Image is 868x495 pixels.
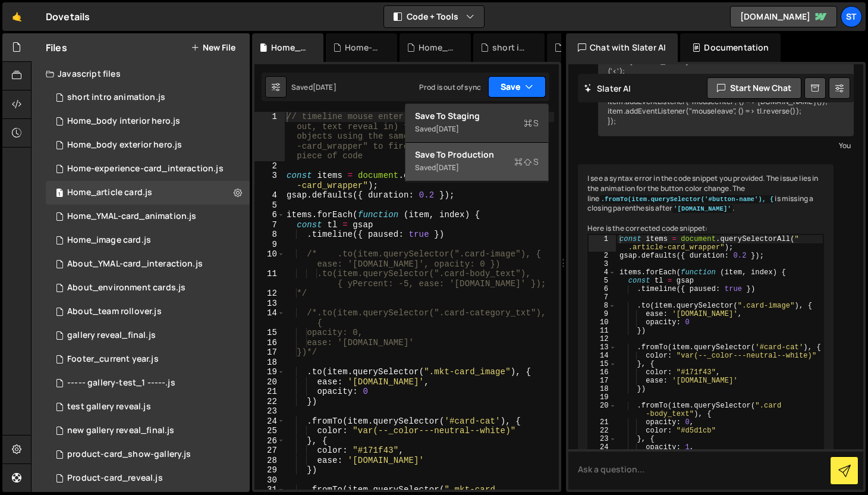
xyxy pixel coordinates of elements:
div: 15113/39522.js [46,276,250,300]
div: Home-experience-card_interaction.js [345,42,383,54]
div: Save to Staging [415,110,539,122]
div: 2 [589,252,616,260]
div: short intro animation.js [67,92,165,103]
div: 1 [589,235,616,252]
div: 23 [254,406,285,416]
div: 8 [254,230,285,240]
span: S [514,156,539,168]
div: Saved [415,122,539,136]
div: About_team rollover.js [67,306,162,317]
div: 14 [254,308,285,328]
div: short intro animation.js [46,86,250,109]
div: Home_article card.js [271,42,309,54]
div: 20 [254,377,285,387]
div: 4 [589,268,616,277]
div: 12 [589,335,616,343]
div: 4 [254,190,285,200]
div: 21 [589,418,616,427]
div: 9 [254,240,285,250]
div: 3 [589,260,616,268]
button: Save to StagingS Saved[DATE] [405,104,548,143]
div: Product-card_reveal.js [67,473,163,484]
div: short intro animation.js [492,42,530,54]
div: 11 [254,269,285,289]
div: Home-experience-card_interaction.js [67,164,224,174]
div: 20 [589,402,616,418]
div: 24 [589,443,616,452]
h2: Files [46,41,67,54]
div: 10 [589,318,616,327]
div: 7 [254,220,285,230]
div: 3 [254,171,285,190]
div: 18 [254,358,285,368]
div: 18 [589,385,616,393]
div: 15113/46634.js [46,205,250,228]
div: 17 [589,377,616,385]
div: Home_YMAL-card_animation.js [67,211,196,222]
div: Footer_current year.js [67,354,159,365]
div: 8 [589,302,616,310]
div: Dovetails [46,10,90,24]
div: 28 [254,456,285,466]
div: 17 [254,347,285,358]
div: 14 [589,352,616,360]
div: 1 [254,112,285,161]
div: [DATE] [313,82,336,92]
div: 16 [254,338,285,348]
div: 19 [254,367,285,377]
div: Chat with Slater AI [566,33,678,62]
div: [DATE] [436,162,459,173]
h2: Slater AI [584,83,631,94]
div: 22 [254,397,285,407]
div: Saved [415,161,539,175]
div: 12 [254,289,285,299]
div: 21 [254,387,285,397]
button: Start new chat [707,77,801,99]
div: Saved [291,82,336,92]
div: 13 [254,299,285,309]
div: 5 [589,277,616,285]
div: Home_body exterior hero.js [419,42,457,54]
div: 16 [589,368,616,377]
div: 6 [254,210,285,220]
div: 9 [589,310,616,318]
code: '[DOMAIN_NAME]' [672,205,732,213]
div: 19 [589,393,616,402]
span: 1 [56,189,63,199]
a: 🤙 [2,2,32,31]
div: 15113/47603.js [46,371,250,395]
button: Save to ProductionS Saved[DATE] [405,143,548,181]
div: 15113/47583.js [46,324,250,347]
button: Save [488,76,546,98]
code: .fromTo(item.querySelector('#button-name'), { [600,195,775,203]
button: New File [191,43,235,52]
div: Home_image card.js [67,235,151,246]
a: [DOMAIN_NAME] [730,6,837,27]
div: 6 [589,285,616,293]
div: Documentation [680,33,781,62]
div: Home_article card.js [67,187,152,198]
div: 24 [254,416,285,427]
div: 10 [254,249,285,269]
div: gallery reveal_final.js [67,330,156,341]
div: 30 [254,475,285,485]
div: Home_body exterior hero.js [67,140,182,151]
div: 15113/47592.js [46,419,250,443]
div: 26 [254,436,285,446]
div: 15113/41050.js [46,133,250,157]
div: 15113/43503.js [46,181,250,205]
div: 15 [254,328,285,338]
div: product-card_show-gallery.js [67,449,191,460]
div: 15113/39517.js [46,228,250,252]
div: About_environment cards.js [67,283,185,293]
div: Save to Production [415,149,539,161]
div: ----- gallery-test_1 -----.js [67,378,175,389]
a: St [841,6,862,27]
div: 27 [254,446,285,456]
div: Prod is out of sync [419,82,481,92]
div: 15113/47204.js [46,466,250,490]
div: 2 [254,161,285,171]
div: 15 [589,360,616,368]
div: 23 [589,435,616,443]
